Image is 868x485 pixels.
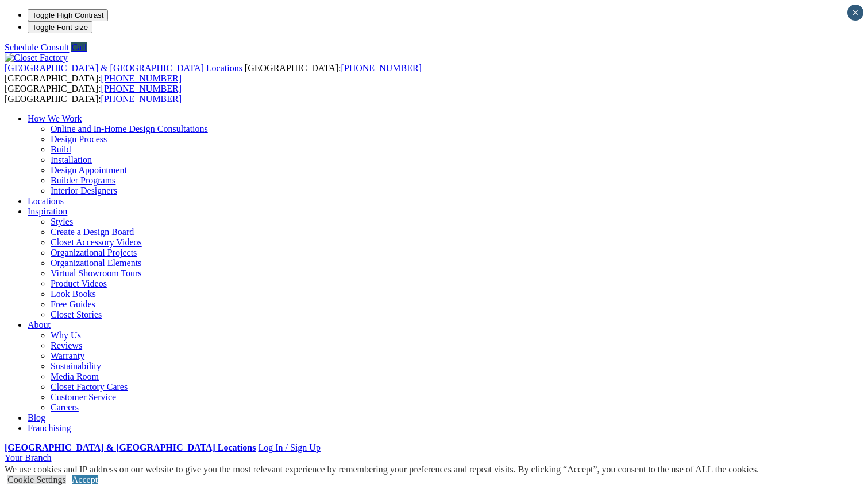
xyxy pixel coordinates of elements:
a: Product Videos [51,279,107,288]
a: Customer Service [51,392,116,402]
a: Closet Stories [51,310,102,319]
button: Toggle High Contrast [28,9,108,21]
a: Locations [28,196,64,206]
span: [GEOGRAPHIC_DATA] & [GEOGRAPHIC_DATA] Locations [5,63,242,73]
a: [PHONE_NUMBER] [101,84,182,93]
button: Toggle Font size [28,21,92,33]
a: Look Books [51,289,96,299]
a: Reviews [51,341,82,350]
a: [PHONE_NUMBER] [341,63,421,73]
img: Closet Factory [5,53,68,63]
a: Build [51,144,71,154]
a: [GEOGRAPHIC_DATA] & [GEOGRAPHIC_DATA] Locations [5,63,245,73]
a: Organizational Elements [51,258,141,268]
a: Blog [28,413,45,423]
span: [GEOGRAPHIC_DATA]: [GEOGRAPHIC_DATA]: [5,63,422,83]
a: Free Guides [51,299,95,309]
a: Warranty [51,351,84,361]
a: Online and In-Home Design Consultations [51,124,208,134]
a: Inspiration [28,206,67,216]
a: Design Process [51,134,107,144]
a: Call [71,42,87,52]
a: Log In / Sign Up [258,443,320,452]
a: Organizational Projects [51,248,137,257]
a: Why Us [51,330,81,340]
a: About [28,320,51,330]
a: [GEOGRAPHIC_DATA] & [GEOGRAPHIC_DATA] Locations [5,443,256,452]
a: Closet Accessory Videos [51,237,142,247]
a: Installation [51,155,92,165]
a: Sustainability [51,361,101,371]
a: Create a Design Board [51,227,134,237]
a: Styles [51,217,73,226]
a: Cookie Settings [7,475,66,484]
span: Toggle High Contrast [32,11,103,19]
span: Toggle Font size [32,23,88,32]
a: [PHONE_NUMBER] [101,73,182,83]
a: Careers [51,402,79,412]
span: [GEOGRAPHIC_DATA]: [GEOGRAPHIC_DATA]: [5,84,182,104]
a: [PHONE_NUMBER] [101,94,182,104]
button: Close [847,5,863,21]
div: We use cookies and IP address on our website to give you the most relevant experience by remember... [5,464,759,475]
a: How We Work [28,114,82,123]
a: Builder Programs [51,175,115,185]
a: Interior Designers [51,186,117,195]
a: Design Appointment [51,165,127,175]
a: Accept [72,475,98,484]
a: Closet Factory Cares [51,382,128,392]
a: Schedule Consult [5,42,69,52]
a: Virtual Showroom Tours [51,268,142,278]
a: Media Room [51,371,99,381]
a: Your Branch [5,453,51,463]
a: Franchising [28,423,71,433]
